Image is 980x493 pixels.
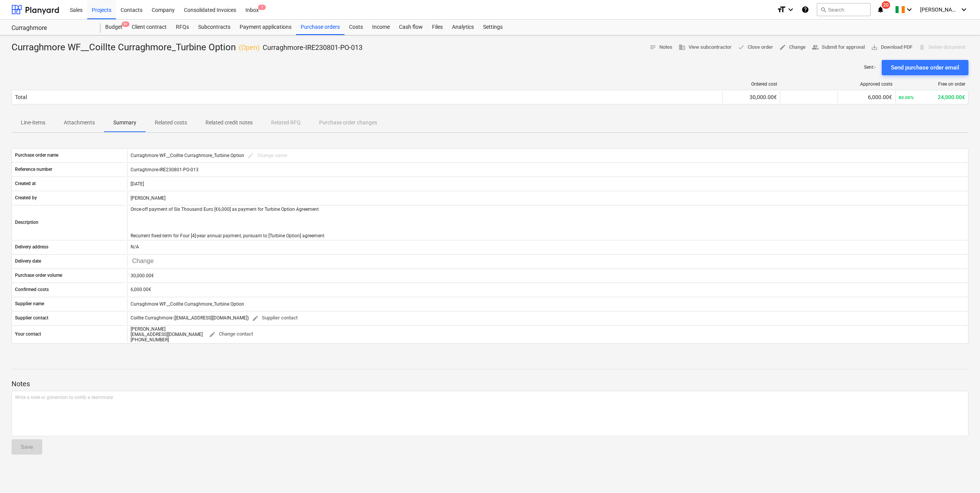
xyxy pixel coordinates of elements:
iframe: Chat Widget [942,456,980,493]
p: Attachments [64,119,95,127]
div: Send purchase order email [891,63,959,73]
small: 80.00% [899,95,914,100]
p: Once-off payment of Six Thousand Euro [€6,000] as payment for Turbine Option Agreement Recurrent ... [131,206,324,239]
div: Curraghmore [12,24,91,32]
div: [PERSON_NAME] [127,192,968,204]
span: Supplier contact [252,314,298,323]
button: Submit for approval [809,41,868,53]
p: N/A [131,244,139,250]
span: search [820,7,826,13]
a: Payment applications [235,20,296,35]
p: Confirmed costs [15,286,49,293]
p: Summary [113,119,136,127]
span: 1 [258,5,266,10]
p: Notes [12,379,968,389]
div: [PHONE_NUMBER] [131,337,203,342]
div: Ordered cost [726,81,777,87]
button: Change contact [206,326,256,342]
div: Free on order [899,81,965,87]
i: Knowledge base [801,5,809,14]
p: Related costs [155,119,187,127]
p: Line-items [21,119,45,127]
div: Curraghmore WF__Coillte Curraghmore_Turbine Option [12,41,363,54]
p: Supplier name [15,301,44,307]
a: Costs [344,20,367,35]
p: Created at [15,180,36,187]
p: Related credit notes [205,119,253,127]
p: Purchase order name [15,152,58,159]
a: Subcontracts [194,20,235,35]
a: Purchase orders [296,20,344,35]
p: Purchase order volume [15,272,62,279]
a: Settings [478,20,507,35]
p: Delivery address [15,244,48,250]
div: 24,000.00€ [899,94,965,100]
button: Change [776,41,809,53]
p: Description [15,219,38,226]
p: Sent : - [864,64,876,71]
div: Total [15,94,27,100]
button: Notes [646,41,675,53]
i: keyboard_arrow_down [959,5,968,14]
p: Created by [15,195,37,201]
a: RFQs [171,20,194,35]
div: Coillte Curraghmore ([EMAIL_ADDRESS][DOMAIN_NAME]) [131,312,301,324]
div: [DATE] [127,178,968,190]
div: [PERSON_NAME] [131,326,203,332]
button: Close order [735,41,776,53]
span: 20 [882,1,890,9]
span: Change [779,43,806,52]
button: Download PDF [868,41,915,53]
span: Submit for approval [812,43,865,52]
button: Search [817,3,871,16]
span: edit [209,331,216,338]
div: Curraghmore-IRE230801-PO-013 [127,164,968,176]
i: notifications [877,5,884,14]
button: Send purchase order email [882,60,968,75]
span: 9+ [122,22,129,27]
div: 6,000.00€ [841,94,892,100]
i: keyboard_arrow_down [786,5,795,14]
div: Curraghmore WF__Coillte Curraghmore_Turbine Option [127,298,968,310]
span: Change contact [209,330,253,339]
div: Approved costs [841,81,892,87]
a: Income [367,20,394,35]
div: Budget [101,20,127,35]
a: Files [427,20,447,35]
a: Cash flow [394,20,427,35]
p: Your contact [15,331,41,337]
span: notes [649,44,656,51]
input: Change [131,256,167,267]
div: 30,000.00€ [726,94,777,100]
span: Notes [649,43,672,52]
span: edit [779,44,786,51]
span: [EMAIL_ADDRESS][DOMAIN_NAME] [131,332,203,337]
div: 30,000.00€ [131,273,965,278]
p: ( Open ) [239,43,260,52]
a: Analytics [447,20,478,35]
span: Download PDF [871,43,912,52]
span: people_alt [812,44,819,51]
a: Client contract [127,20,171,35]
div: Curraghmore WF__Coillte Curraghmore_Turbine Option [131,150,290,162]
span: business [679,44,685,51]
div: 6,000.00€ [131,286,151,293]
p: Delivery date [15,258,41,265]
span: [PERSON_NAME] [920,7,958,13]
p: Supplier contact [15,315,48,321]
i: keyboard_arrow_down [905,5,914,14]
p: Reference number [15,166,52,173]
i: format_size [777,5,786,14]
span: Close order [738,43,773,52]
